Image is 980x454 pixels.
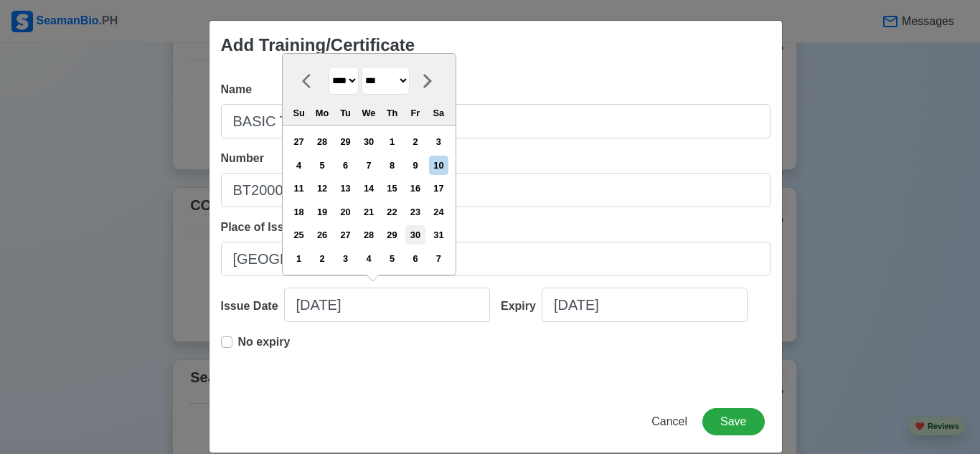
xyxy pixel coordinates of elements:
div: Choose Wednesday, May 14th, 2025 [359,179,378,198]
div: Choose Sunday, May 18th, 2025 [289,202,308,222]
div: Choose Sunday, June 1st, 2025 [289,249,308,268]
div: We [359,103,378,123]
span: Place of Issue [221,221,298,233]
div: Choose Friday, May 23rd, 2025 [405,202,425,222]
div: Su [289,103,308,123]
div: Choose Tuesday, May 20th, 2025 [336,202,355,222]
div: Choose Thursday, May 22nd, 2025 [382,202,402,222]
div: Fr [405,103,425,123]
div: Tu [336,103,355,123]
div: Choose Thursday, May 29th, 2025 [382,225,402,245]
div: Choose Monday, June 2nd, 2025 [312,249,331,268]
div: Choose Saturday, June 7th, 2025 [429,249,448,268]
div: Choose Thursday, May 15th, 2025 [382,179,402,198]
div: Add Training/Certificate [221,32,415,58]
input: Ex: COP1234567890W or NA [221,173,771,207]
div: Choose Thursday, May 8th, 2025 [382,156,402,175]
div: Choose Tuesday, May 13th, 2025 [336,179,355,198]
div: Sa [429,103,448,123]
div: Choose Monday, April 28th, 2025 [312,132,331,151]
div: Choose Friday, May 9th, 2025 [405,156,425,175]
div: Choose Tuesday, May 6th, 2025 [336,156,355,175]
div: Choose Wednesday, June 4th, 2025 [359,249,378,268]
input: Ex: Cebu City [221,242,771,276]
div: Choose Friday, June 6th, 2025 [405,249,425,268]
div: Th [382,103,402,123]
div: Choose Tuesday, June 3rd, 2025 [336,249,355,268]
div: Choose Thursday, May 1st, 2025 [382,132,402,151]
div: Choose Sunday, April 27th, 2025 [289,132,308,151]
div: Choose Monday, May 26th, 2025 [312,225,331,245]
div: Choose Thursday, June 5th, 2025 [382,249,402,268]
div: Choose Wednesday, May 21st, 2025 [359,202,378,222]
div: Choose Wednesday, May 7th, 2025 [359,156,378,175]
input: Ex: COP Medical First Aid (VI/4) [221,104,771,138]
div: Choose Saturday, May 10th, 2025 [429,156,448,175]
div: Choose Wednesday, May 28th, 2025 [359,225,378,245]
div: Choose Saturday, May 3rd, 2025 [429,132,448,151]
div: Choose Saturday, May 24th, 2025 [429,202,448,222]
div: month 2025-05 [287,131,451,270]
div: Choose Tuesday, May 27th, 2025 [336,225,355,245]
div: Expiry [501,298,542,315]
div: Choose Friday, May 30th, 2025 [405,225,425,245]
div: Choose Monday, May 19th, 2025 [312,202,331,222]
span: Name [221,83,253,95]
div: Choose Monday, May 12th, 2025 [312,179,331,198]
div: Choose Monday, May 5th, 2025 [312,156,331,175]
span: Number [221,152,264,164]
div: Choose Sunday, May 11th, 2025 [289,179,308,198]
div: Choose Friday, May 2nd, 2025 [405,132,425,151]
div: Choose Sunday, May 25th, 2025 [289,225,308,245]
div: Choose Saturday, May 17th, 2025 [429,179,448,198]
div: Choose Wednesday, April 30th, 2025 [359,132,378,151]
div: Choose Tuesday, April 29th, 2025 [336,132,355,151]
button: Save [702,408,764,435]
div: Mo [312,103,331,123]
span: Cancel [651,415,687,427]
button: Cancel [642,408,697,435]
div: Choose Friday, May 16th, 2025 [405,179,425,198]
div: Choose Sunday, May 4th, 2025 [289,156,308,175]
p: No expiry [238,334,291,351]
div: Choose Saturday, May 31st, 2025 [429,225,448,245]
div: Issue Date [221,298,284,315]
